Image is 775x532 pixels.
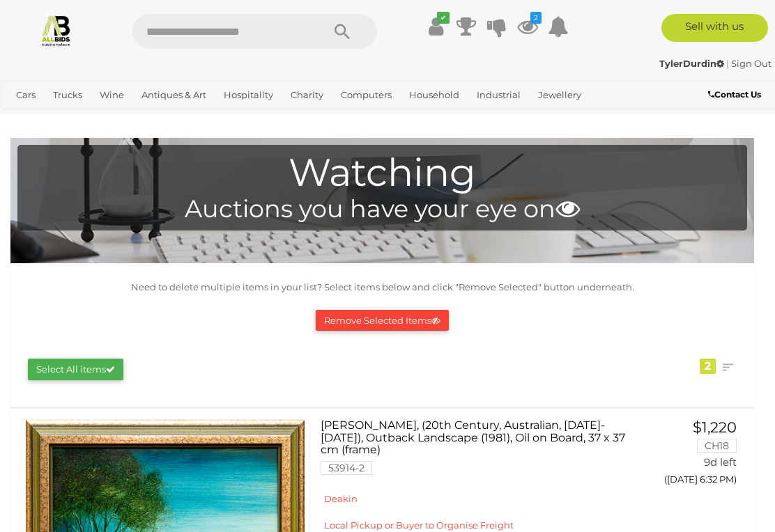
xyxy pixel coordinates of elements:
[10,84,41,107] a: Cars
[517,14,538,39] a: 2
[136,84,212,107] a: Antiques & Art
[425,14,446,39] a: ✔
[726,58,729,69] span: |
[10,107,48,130] a: Office
[530,12,542,24] i: 2
[335,84,397,107] a: Computers
[404,84,465,107] a: Household
[316,310,449,331] button: Remove Selected Items
[659,58,724,69] strong: TylerDurdin
[28,359,123,380] button: Select All items
[24,196,740,223] h4: Auctions you have your eye on
[437,12,450,24] i: ✔
[659,58,726,69] a: TylerDurdin
[331,419,620,485] a: [PERSON_NAME], (20th Century, Australian, [DATE]-[DATE]), Outback Landscape (1981), Oil on Board,...
[693,418,737,436] span: $1,220
[307,14,377,49] button: Search
[708,87,765,102] a: Contact Us
[640,419,740,493] a: $1,220 CH18 9d left ([DATE] 6:32 PM)
[54,107,94,130] a: Sports
[700,359,716,374] div: 2
[661,14,768,42] a: Sell with us
[285,84,329,107] a: Charity
[708,89,761,100] b: Contact Us
[24,152,740,194] h1: Watching
[100,107,210,130] a: [GEOGRAPHIC_DATA]
[94,84,130,107] a: Wine
[40,14,72,47] img: Allbids.com.au
[471,84,526,107] a: Industrial
[218,84,279,107] a: Hospitality
[47,84,88,107] a: Trucks
[532,84,587,107] a: Jewellery
[731,58,772,69] a: Sign Out
[17,279,747,295] p: Need to delete multiple items in your list? Select items below and click "Remove Selected" button...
